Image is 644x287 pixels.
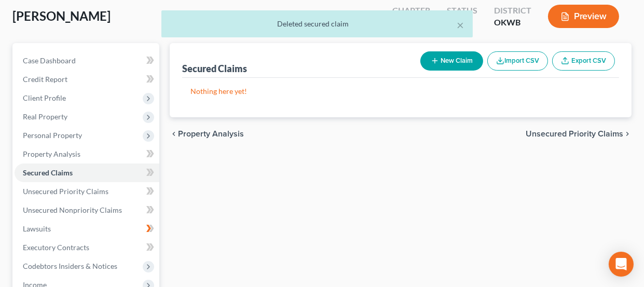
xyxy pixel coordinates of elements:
[23,149,80,158] span: Property Analysis
[23,206,122,214] span: Unsecured Nonpriority Claims
[170,130,244,138] button: chevron_left Property Analysis
[15,201,159,220] a: Unsecured Nonpriority Claims
[23,93,66,102] span: Client Profile
[494,5,531,17] div: District
[23,187,108,196] span: Unsecured Priority Claims
[170,19,464,29] div: Deleted secured claim
[23,112,67,121] span: Real Property
[15,51,159,70] a: Case Dashboard
[182,62,247,75] div: Secured Claims
[552,51,615,71] a: Export CSV
[420,51,483,71] button: New Claim
[12,8,111,23] span: [PERSON_NAME]
[15,145,159,163] a: Property Analysis
[170,130,178,138] i: chevron_left
[15,70,159,89] a: Credit Report
[526,130,632,138] button: Unsecured Priority Claims chevron_right
[23,224,51,233] span: Lawsuits
[548,5,619,28] button: Preview
[487,51,548,71] button: Import CSV
[23,75,67,84] span: Credit Report
[15,238,159,257] a: Executory Contracts
[526,130,623,138] span: Unsecured Priority Claims
[23,168,73,177] span: Secured Claims
[15,220,159,238] a: Lawsuits
[623,130,632,138] i: chevron_right
[23,56,76,65] span: Case Dashboard
[178,130,244,138] span: Property Analysis
[392,5,430,17] div: Chapter
[457,19,464,31] button: ×
[190,86,611,97] p: Nothing here yet!
[23,262,117,270] span: Codebtors Insiders & Notices
[23,131,82,140] span: Personal Property
[447,5,477,17] div: Status
[15,182,159,201] a: Unsecured Priority Claims
[609,252,634,277] div: Open Intercom Messenger
[15,163,159,182] a: Secured Claims
[23,243,89,252] span: Executory Contracts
